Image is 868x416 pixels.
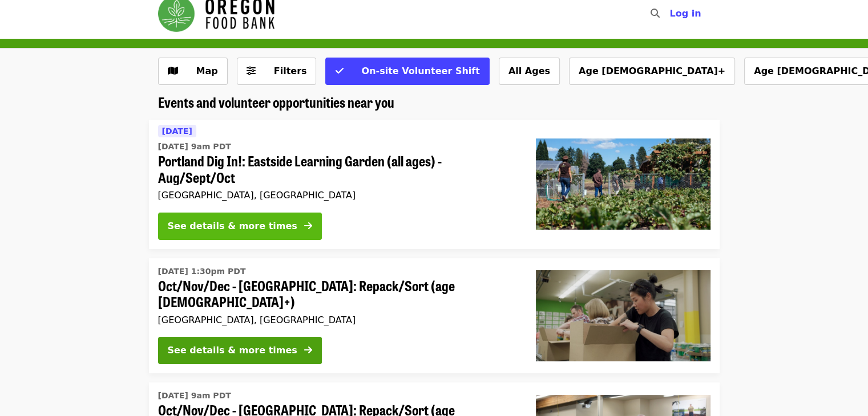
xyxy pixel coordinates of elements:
[149,258,720,374] a: See details for "Oct/Nov/Dec - Portland: Repack/Sort (age 8+)"
[304,345,312,356] i: arrow-right icon
[361,66,479,76] span: On-site Volunteer Shift
[304,221,312,231] i: arrow-right icon
[325,58,489,85] button: On-site Volunteer Shift
[158,92,394,112] span: Events and volunteer opportunities near you
[650,8,659,19] i: search icon
[669,8,701,19] span: Log in
[158,315,518,325] div: [GEOGRAPHIC_DATA], [GEOGRAPHIC_DATA]
[158,278,518,311] span: Oct/Nov/Dec - [GEOGRAPHIC_DATA]: Repack/Sort (age [DEMOGRAPHIC_DATA]+)
[660,2,710,25] button: Log in
[499,58,560,85] button: All Ages
[158,337,322,364] button: See details & more times
[237,58,317,85] button: Filters (0 selected)
[274,66,307,76] span: Filters
[168,66,178,76] i: map icon
[158,141,231,153] time: [DATE] 9am PDT
[149,120,720,249] a: See details for "Portland Dig In!: Eastside Learning Garden (all ages) - Aug/Sept/Oct"
[168,344,297,357] div: See details & more times
[247,66,256,76] i: sliders-h icon
[536,270,710,361] img: Oct/Nov/Dec - Portland: Repack/Sort (age 8+) organized by Oregon Food Bank
[196,66,218,76] span: Map
[158,190,518,201] div: [GEOGRAPHIC_DATA], [GEOGRAPHIC_DATA]
[158,213,322,240] button: See details & more times
[335,66,343,76] i: check icon
[158,266,246,278] time: [DATE] 1:30pm PDT
[569,58,735,85] button: Age [DEMOGRAPHIC_DATA]+
[158,153,518,186] span: Portland Dig In!: Eastside Learning Garden (all ages) - Aug/Sept/Oct
[162,127,192,136] span: [DATE]
[168,219,297,233] div: See details & more times
[158,58,228,85] button: Show map view
[158,390,231,402] time: [DATE] 9am PDT
[536,138,710,230] img: Portland Dig In!: Eastside Learning Garden (all ages) - Aug/Sept/Oct organized by Oregon Food Bank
